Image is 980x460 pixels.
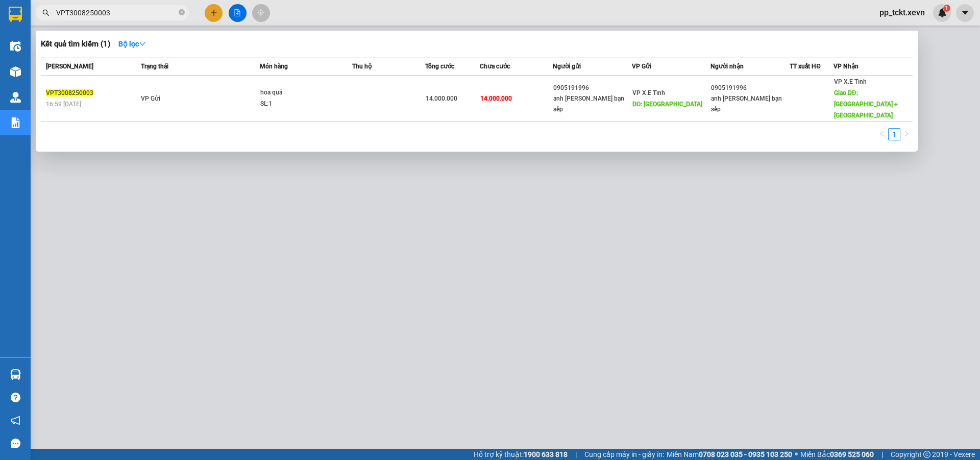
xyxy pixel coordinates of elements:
[260,63,288,70] span: Món hàng
[10,41,21,52] img: warehouse-icon
[426,95,457,102] span: 14.000.000
[889,129,900,140] a: 1
[888,128,900,140] li: 1
[900,128,913,140] li: Next Page
[876,128,888,140] li: Previous Page
[139,40,146,47] span: down
[790,63,821,70] span: TT xuất HĐ
[352,63,372,70] span: Thu hộ
[710,63,744,70] span: Người nhận
[879,131,885,137] span: left
[480,63,510,70] span: Chưa cước
[480,95,512,102] span: 14.000.000
[425,63,454,70] span: Tổng cước
[11,416,20,425] span: notification
[118,40,146,48] strong: Bộ lọc
[834,78,867,85] span: VP X.E Tỉnh
[10,92,21,103] img: warehouse-icon
[553,83,631,93] div: 0905191996
[41,39,110,50] h3: Kết quả tìm kiếm ( 1 )
[179,9,185,15] span: close-circle
[10,117,21,128] img: solution-icon
[553,93,631,115] div: anh [PERSON_NAME] bạn sếp
[632,101,703,108] span: DĐ: [GEOGRAPHIC_DATA]
[46,101,81,108] span: 16:59 [DATE]
[260,99,337,110] div: SL: 1
[903,131,910,137] span: right
[141,95,160,102] span: VP Gửi
[46,63,93,70] span: [PERSON_NAME]
[11,439,20,448] span: message
[56,7,177,18] input: Tìm tên, số ĐT hoặc mã đơn
[632,63,651,70] span: VP Gửi
[711,93,789,115] div: anh [PERSON_NAME] bạn sếp
[834,89,898,119] span: Giao DĐ: [GEOGRAPHIC_DATA] + [GEOGRAPHIC_DATA]
[876,128,888,140] button: left
[46,89,93,96] span: VPT3008250003
[42,9,50,16] span: search
[10,369,21,380] img: warehouse-icon
[10,66,21,77] img: warehouse-icon
[11,393,20,402] span: question-circle
[632,89,665,96] span: VP X.E Tỉnh
[553,63,581,70] span: Người gửi
[260,87,337,99] div: hoa quả
[9,7,22,22] img: logo-vxr
[711,83,789,93] div: 0905191996
[179,8,185,18] span: close-circle
[141,63,168,70] span: Trạng thái
[834,63,859,70] span: VP Nhận
[900,128,913,140] button: right
[110,36,154,52] button: Bộ lọcdown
